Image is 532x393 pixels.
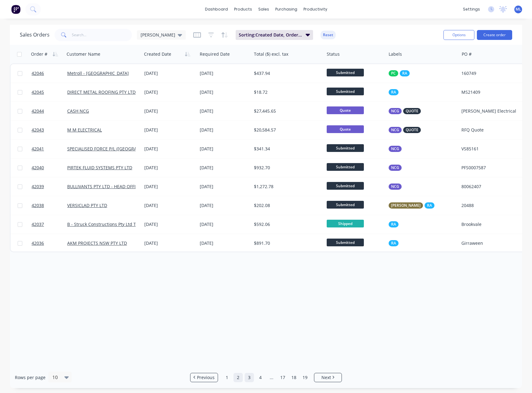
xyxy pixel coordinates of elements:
span: RA [402,70,407,76]
div: Brookvale [461,221,521,227]
button: RA [389,221,399,227]
a: Page 17 [278,373,287,382]
div: $891.70 [254,240,318,246]
button: NCG [389,146,402,152]
a: Page 2 is your current page [233,373,243,382]
div: $932.70 [254,165,318,171]
a: 42036 [32,234,67,253]
span: Submitted [327,239,364,246]
span: Quote [327,106,364,114]
div: $1,272.78 [254,184,318,190]
ul: Pagination [188,373,344,382]
a: 42043 [32,121,67,139]
a: M M ELECTRICAL [67,127,102,133]
button: NCGQUOTE [389,127,421,133]
input: Search... [72,29,132,41]
span: 42041 [32,146,44,152]
button: Options [443,30,474,40]
div: Status [327,51,340,57]
span: Submitted [327,69,364,76]
button: RA [389,89,399,95]
div: [DATE] [144,146,195,152]
div: Customer Name [67,51,100,57]
a: SPECIALISED FORCE P/L ([GEOGRAPHIC_DATA]) [67,146,162,152]
div: [DATE] [200,146,249,152]
span: Submitted [327,182,364,190]
div: [DATE] [200,165,249,171]
span: 42046 [32,70,44,76]
span: PC [391,70,396,76]
h1: Sales Orders [20,32,50,38]
div: [PERSON_NAME] Electrical [461,108,521,114]
span: Quote [327,125,364,133]
div: 80062407 [461,184,521,190]
div: Created Date [144,51,171,57]
div: RFQ Quote [461,127,521,133]
div: [DATE] [144,240,195,246]
div: [DATE] [144,202,195,209]
div: [DATE] [200,127,249,133]
span: Submitted [327,88,364,95]
div: 20488 [461,202,521,209]
div: 160749 [461,70,521,76]
div: [DATE] [144,184,195,190]
span: RA [391,221,396,227]
span: [PERSON_NAME] [141,32,175,38]
a: 42039 [32,177,67,196]
button: [PERSON_NAME]RA [389,202,434,209]
span: 42040 [32,165,44,171]
span: QUOTE [406,108,418,114]
span: NCG [391,184,399,190]
div: [DATE] [200,184,249,190]
div: VS85161 [461,146,521,152]
div: [DATE] [144,127,195,133]
div: products [231,5,255,14]
a: Page 1 [222,373,232,382]
a: Previous page [190,374,218,381]
a: Page 19 [300,373,310,382]
div: MS21409 [461,89,521,95]
img: Factory [11,5,20,14]
div: Girraween [461,240,521,246]
span: Shipped [327,220,364,227]
div: PO # [462,51,472,57]
span: 42045 [32,89,44,95]
div: $20,584.57 [254,127,318,133]
div: sales [255,5,272,14]
div: Labels [389,51,402,57]
div: $202.08 [254,202,318,209]
div: [DATE] [144,108,195,114]
div: [DATE] [200,240,249,246]
span: NCG [391,127,399,133]
a: B - Struck Constructions Pty Ltd T/A BRC [67,221,150,227]
a: dashboard [202,5,231,14]
a: 42044 [32,102,67,120]
a: 42037 [32,215,67,234]
span: RA [427,202,432,209]
span: QUOTE [406,127,418,133]
a: Page 4 [256,373,265,382]
button: Reset [321,31,336,39]
span: Submitted [327,163,364,171]
span: 42043 [32,127,44,133]
div: $437.94 [254,70,318,76]
button: RA [389,240,399,246]
a: 42045 [32,83,67,101]
button: NCGQUOTE [389,108,421,114]
span: NCG [391,108,399,114]
span: 42036 [32,240,44,246]
span: RA [391,240,396,246]
a: DIRECT METAL ROOFING PTY LTD [67,89,136,95]
div: $18.72 [254,89,318,95]
a: PIRTEK FLUID SYSTEMS PTY LTD [67,165,132,171]
div: Order # [31,51,47,57]
div: Total ($) excl. tax [254,51,288,57]
a: Metroll - [GEOGRAPHIC_DATA] [67,70,129,76]
button: NCG [389,165,402,171]
span: ML [516,6,521,12]
a: Next page [314,374,342,381]
span: 42044 [32,108,44,114]
button: NCG [389,184,402,190]
div: [DATE] [200,108,249,114]
div: Required Date [200,51,230,57]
